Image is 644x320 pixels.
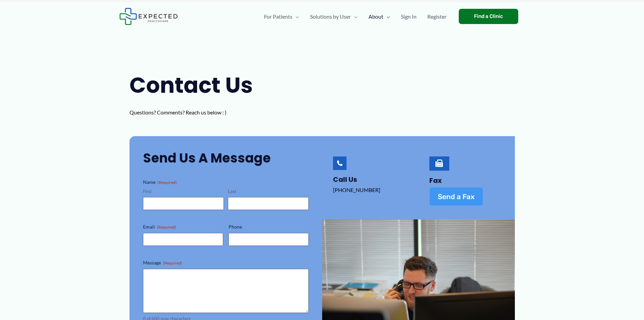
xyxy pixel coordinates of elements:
[305,5,363,28] a: Solutions by UserMenu Toggle
[143,179,177,186] legend: Name
[143,259,309,266] label: Message
[368,5,383,28] span: About
[422,5,452,28] a: Register
[333,175,357,184] a: Call Us
[459,9,518,24] a: Find a Clinic
[143,150,309,166] h2: Send Us a Message
[119,8,178,25] img: Expected Healthcare Logo - side, dark font, small
[259,5,452,28] nav: Primary Site Navigation
[163,260,182,265] span: (Required)
[129,70,268,101] h1: Contact Us
[427,5,447,28] span: Register
[292,5,299,28] span: Menu Toggle
[396,5,422,28] a: Sign In
[143,223,223,230] label: Email
[259,5,305,28] a: For PatientsMenu Toggle
[229,223,309,230] label: Phone
[158,180,177,185] span: (Required)
[129,107,268,118] p: Questions? Comments? Reach us below : )
[157,225,176,230] span: (Required)
[429,187,483,206] a: Send a Fax
[401,5,416,28] span: Sign In
[310,5,351,28] span: Solutions by User
[143,188,224,195] label: First
[333,185,405,195] p: [PHONE_NUMBER]‬‬
[429,176,501,185] h4: Fax
[228,188,309,195] label: Last
[438,193,475,200] span: Send a Fax
[383,5,390,28] span: Menu Toggle
[351,5,358,28] span: Menu Toggle
[333,156,347,170] a: Call Us
[363,5,396,28] a: AboutMenu Toggle
[264,5,292,28] span: For Patients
